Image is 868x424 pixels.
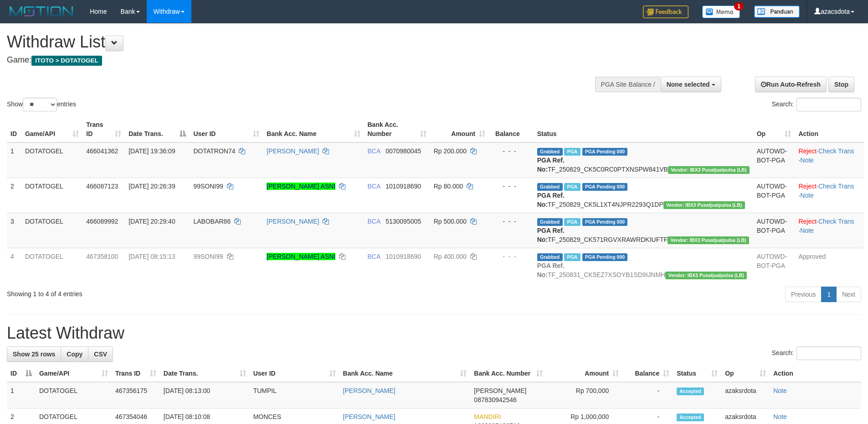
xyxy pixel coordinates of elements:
[364,116,430,142] th: Bank Acc. Number: activate to sort column ascending
[112,382,160,408] td: 467356175
[796,346,861,360] input: Search:
[785,287,822,302] a: Previous
[537,218,563,226] span: Grabbed
[263,116,364,142] th: Bank Acc. Name: activate to sort column ascending
[546,365,622,382] th: Amount: activate to sort column ascending
[7,346,61,362] a: Show 25 rows
[128,253,175,260] span: [DATE] 08:15:13
[21,248,82,283] td: DOTATOGEL
[67,351,82,358] span: Copy
[474,387,526,394] span: [PERSON_NAME]
[160,365,250,382] th: Date Trans.: activate to sort column ascending
[753,142,795,178] td: AUTOWD-BOT-PGA
[564,183,580,191] span: Marked by azaksrdota
[493,147,530,156] div: - - -
[534,248,753,283] td: TF_250831_CK5EZ7XSOYB1SD9IJNMH
[493,252,530,261] div: - - -
[564,148,580,156] span: Marked by azaksrdota
[753,248,795,283] td: AUTOWD-BOT-PGA
[112,365,160,382] th: Trans ID: activate to sort column ascending
[21,142,82,178] td: DOTATOGEL
[7,56,570,65] h4: Game:
[795,178,864,213] td: · ·
[7,248,21,283] td: 4
[21,178,82,213] td: DOTATOGEL
[128,183,175,190] span: [DATE] 20:26:39
[796,98,861,111] input: Search:
[564,218,580,226] span: Marked by azaksrdota
[7,286,355,298] div: Showing 1 to 4 of 4 entries
[537,227,565,243] b: PGA Ref. No:
[86,253,118,260] span: 467358100
[818,147,854,155] a: Check Trans
[190,116,263,142] th: User ID: activate to sort column ascending
[36,365,112,382] th: Game/API: activate to sort column ascending
[734,2,744,10] span: 1
[7,5,76,18] img: MOTION_logo.png
[160,382,250,408] td: [DATE] 08:13:00
[193,218,231,225] span: LABOBAR86
[267,218,319,225] a: [PERSON_NAME]
[772,98,861,111] label: Search:
[537,192,565,208] b: PGA Ref. No:
[385,253,421,260] span: Copy 1010918690 to clipboard
[31,56,102,66] span: ITOTO > DOTATOGEL
[537,183,563,191] span: Grabbed
[818,218,854,225] a: Check Trans
[798,218,817,225] a: Reject
[537,148,563,156] span: Grabbed
[582,253,628,261] span: PGA Pending
[753,116,795,142] th: Op: activate to sort column ascending
[677,414,704,421] span: Accepted
[546,382,622,408] td: Rp 700,000
[665,272,747,279] span: Vendor URL: https://dashboard.q2checkout.com/secure
[595,77,661,92] div: PGA Site Balance /
[493,217,530,226] div: - - -
[668,166,750,174] span: Vendor URL: https://dashboard.q2checkout.com/secure
[82,116,125,142] th: Trans ID: activate to sort column ascending
[800,227,814,234] a: Note
[795,213,864,248] td: · ·
[673,365,721,382] th: Status: activate to sort column ascending
[368,253,380,260] span: BCA
[86,183,118,190] span: 466087123
[753,213,795,248] td: AUTOWD-BOT-PGA
[663,201,745,209] span: Vendor URL: https://dashboard.q2checkout.com/secure
[7,324,861,342] h1: Latest Withdraw
[534,178,753,213] td: TF_250829_CK5L1XT4NJPR2293Q1DP
[368,147,380,155] span: BCA
[7,116,21,142] th: ID
[534,213,753,248] td: TF_250829_CK571RGVXRAWRDKIUFTF
[489,116,534,142] th: Balance
[86,218,118,225] span: 466089992
[434,183,463,190] span: Rp 80.000
[836,287,861,302] a: Next
[582,148,628,156] span: PGA Pending
[343,387,395,394] a: [PERSON_NAME]
[470,365,546,382] th: Bank Acc. Number: activate to sort column ascending
[800,157,814,164] a: Note
[474,396,516,403] span: Copy 087830942546 to clipboard
[755,77,827,92] a: Run Auto-Refresh
[23,98,57,111] select: Showentries
[430,116,489,142] th: Amount: activate to sort column ascending
[267,147,319,155] a: [PERSON_NAME]
[773,387,787,394] a: Note
[193,253,223,260] span: 99SONI99
[94,351,107,358] span: CSV
[193,183,223,190] span: 99SONI99
[795,248,864,283] td: Approved
[754,5,800,18] img: panduan.png
[368,218,380,225] span: BCA
[537,262,565,278] b: PGA Ref. No:
[434,147,467,155] span: Rp 200.000
[818,183,854,190] a: Check Trans
[7,98,76,111] label: Show entries
[753,178,795,213] td: AUTOWD-BOT-PGA
[795,142,864,178] td: · ·
[677,387,704,395] span: Accepted
[343,413,395,420] a: [PERSON_NAME]
[582,183,628,191] span: PGA Pending
[702,5,740,18] img: Button%20Memo.svg
[86,147,118,155] span: 466041362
